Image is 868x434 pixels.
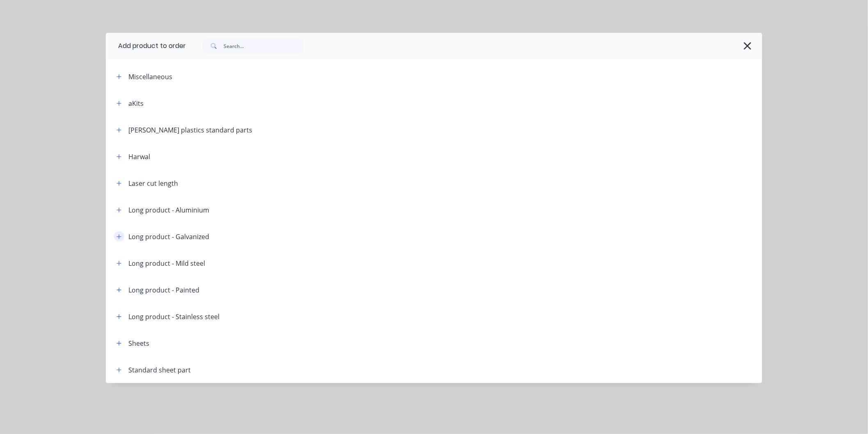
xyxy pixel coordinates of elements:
[128,178,178,188] div: Laser cut length
[128,152,150,162] div: Harwal
[128,205,209,215] div: Long product - Aluminium
[128,125,252,135] div: [PERSON_NAME] plastics standard parts
[128,72,172,82] div: Miscellaneous
[128,285,199,295] div: Long product - Painted
[128,365,191,375] div: Standard sheet part
[224,38,305,54] input: Search...
[128,258,205,268] div: Long product - Mild steel
[128,98,144,108] div: aKits
[128,338,149,348] div: Sheets
[106,33,186,59] div: Add product to order
[128,312,219,322] div: Long product - Stainless steel
[128,232,209,242] div: Long product - Galvanized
